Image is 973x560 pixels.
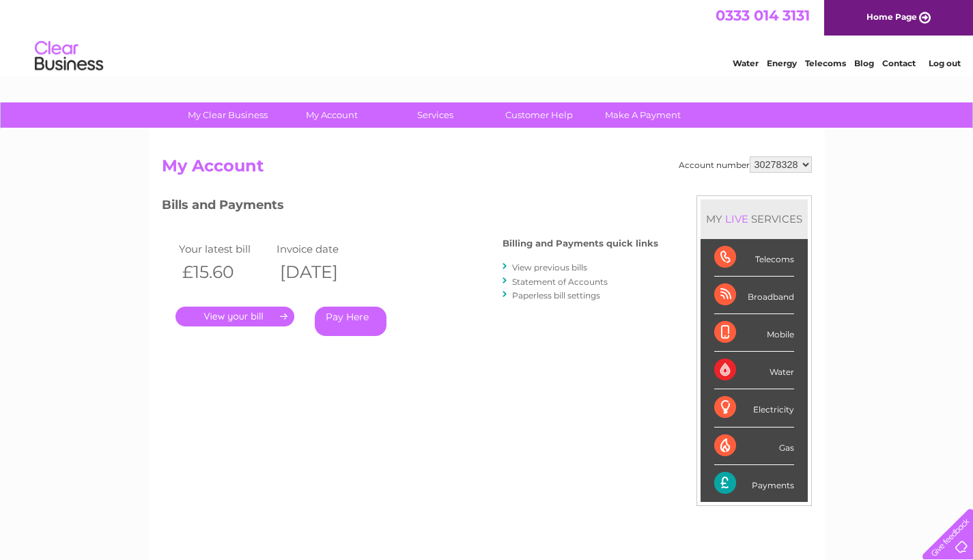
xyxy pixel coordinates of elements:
[714,314,794,352] div: Mobile
[512,277,608,287] a: Statement of Accounts
[512,290,600,300] a: Paperless bill settings
[379,102,492,128] a: Services
[315,307,386,336] a: Pay Here
[273,258,371,286] th: [DATE]
[929,58,961,68] a: Log out
[175,240,274,258] td: Your latest bill
[587,102,699,128] a: Make A Payment
[34,36,104,77] img: logo.png
[175,258,274,286] th: £15.60
[767,58,797,68] a: Energy
[733,58,759,68] a: Water
[679,156,812,173] div: Account number
[162,195,658,219] h3: Bills and Payments
[716,7,810,24] a: 0333 014 3131
[714,239,794,277] div: Telecoms
[701,199,808,238] div: MY SERVICES
[512,262,587,272] a: View previous bills
[722,212,751,225] div: LIVE
[483,102,595,128] a: Customer Help
[165,8,810,66] div: Clear Business is a trading name of Verastar Limited (registered in [GEOGRAPHIC_DATA] No. 3667643...
[805,58,846,68] a: Telecoms
[714,465,794,502] div: Payments
[503,238,658,249] h4: Billing and Payments quick links
[714,389,794,427] div: Electricity
[175,307,294,326] a: .
[273,240,371,258] td: Invoice date
[714,428,794,465] div: Gas
[714,352,794,389] div: Water
[275,102,388,128] a: My Account
[854,58,874,68] a: Blog
[162,156,812,182] h2: My Account
[714,277,794,314] div: Broadband
[171,102,284,128] a: My Clear Business
[882,58,916,68] a: Contact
